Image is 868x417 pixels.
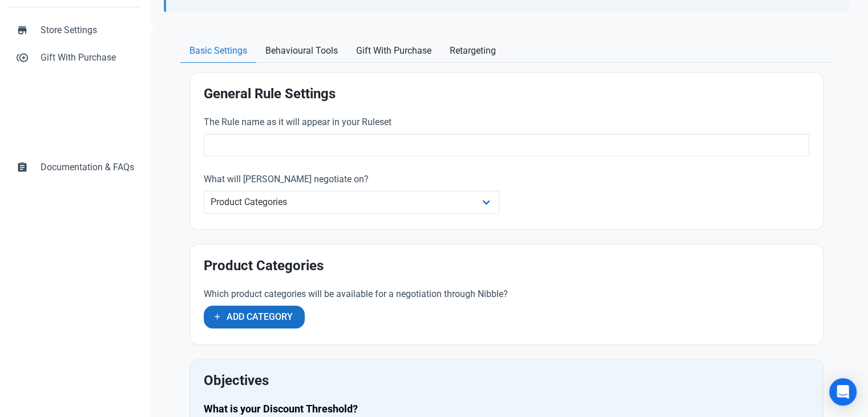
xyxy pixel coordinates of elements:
[204,287,603,301] label: Which product categories will be available for a negotiation through Nibble?
[189,44,247,58] span: Basic Settings
[41,23,134,37] span: Store Settings
[829,378,857,406] div: Open Intercom Messenger
[41,51,134,65] span: Gift With Purchase
[17,51,28,62] span: control_point_duplicate
[41,161,134,174] span: Documentation & FAQs
[17,161,28,172] span: assignment
[9,44,141,71] a: control_point_duplicateGift With Purchase
[356,44,431,58] span: Gift With Purchase
[227,310,293,324] span: Add Category
[265,44,338,58] span: Behavioural Tools
[204,115,809,129] label: The Rule name as it will appear in your Ruleset
[204,373,809,388] h2: Objectives
[17,23,28,35] span: store
[204,306,305,328] button: Add Category
[450,44,496,58] span: Retargeting
[9,154,141,181] a: assignmentDocumentation & FAQs
[204,86,809,102] h2: General Rule Settings
[204,258,809,274] h2: Product Categories
[204,173,500,186] label: What will [PERSON_NAME] negotiate on?
[9,17,141,44] a: storeStore Settings
[204,402,809,416] h4: What is your Discount Threshold?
